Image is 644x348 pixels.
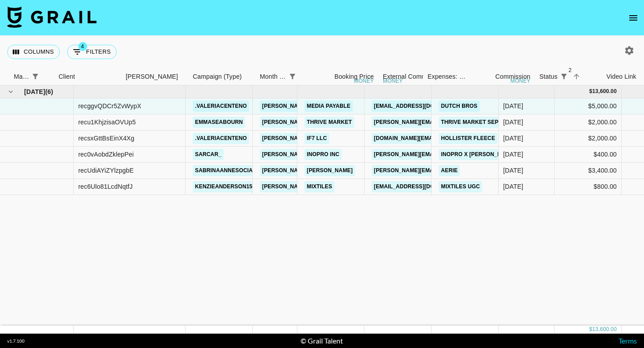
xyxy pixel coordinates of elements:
[78,134,135,143] div: recsxGttBsEinX4Xg
[193,101,249,112] a: .valeriacenteno
[260,133,406,144] a: [PERSON_NAME][EMAIL_ADDRESS][DOMAIN_NAME]
[305,181,335,192] a: Mixtiles
[555,131,622,147] div: $2,000.00
[305,101,353,112] a: Media Payable
[255,68,311,85] div: Month Due
[555,163,622,179] div: $3,400.00
[193,133,249,144] a: .valeriacenteno
[29,70,42,83] div: 1 active filter
[555,115,622,131] div: $2,000.00
[439,149,565,160] a: Inopro x [PERSON_NAME] [PERSON_NAME]
[78,182,133,191] div: rec6Ulo81LcdNqtfJ
[121,68,188,85] div: Booker
[260,68,286,85] div: Month Due
[383,78,403,84] div: money
[372,165,563,176] a: [PERSON_NAME][EMAIL_ADDRESS][PERSON_NAME][DOMAIN_NAME]
[193,149,224,160] a: sarcar_
[9,68,54,85] div: Manager
[372,117,563,128] a: [PERSON_NAME][EMAIL_ADDRESS][PERSON_NAME][DOMAIN_NAME]
[286,70,299,83] button: Show filters
[439,133,497,144] a: Hollister Fleece
[78,42,87,51] span: 4
[619,336,637,345] a: Terms
[54,68,121,85] div: Client
[299,70,311,83] button: Sort
[383,68,443,85] div: External Commission
[29,70,42,83] button: Show filters
[305,149,342,160] a: Inopro Inc
[439,181,482,192] a: Mixtiles UGC
[78,150,134,159] div: rec0vAobdZklepPei
[286,70,299,83] div: 1 active filter
[59,68,75,85] div: Client
[592,88,617,95] div: 13,600.00
[42,70,54,83] button: Sort
[510,78,530,84] div: money
[67,45,117,59] button: Show filters
[193,165,262,176] a: sabrinaannesocials
[14,68,29,85] div: Manager
[589,326,592,333] div: $
[555,98,622,115] div: $5,000.00
[78,166,134,175] div: recUdiAYiZYlzpgbE
[503,182,523,191] div: Sep '25
[260,149,406,160] a: [PERSON_NAME][EMAIL_ADDRESS][DOMAIN_NAME]
[503,118,523,127] div: Sep '25
[570,70,583,83] button: Sort
[7,6,97,28] img: Grail Talent
[606,68,636,85] div: Video Link
[372,101,472,112] a: [EMAIL_ADDRESS][DOMAIN_NAME]
[535,68,602,85] div: Status
[555,147,622,163] div: $400.00
[301,336,343,345] div: © Grail Talent
[503,102,523,110] div: Sep '25
[503,150,523,159] div: Sep '25
[260,181,406,192] a: [PERSON_NAME][EMAIL_ADDRESS][DOMAIN_NAME]
[335,68,374,85] div: Booking Price
[503,166,523,175] div: Sep '25
[305,165,355,176] a: [PERSON_NAME]
[126,68,178,85] div: [PERSON_NAME]
[439,165,460,176] a: Aerie
[439,101,480,112] a: Dutch Bros
[354,78,374,84] div: money
[558,70,570,83] div: 2 active filters
[7,338,25,344] div: v 1.7.100
[7,45,60,59] button: Select columns
[4,85,17,98] button: hide children
[555,179,622,195] div: $800.00
[592,326,617,333] div: 13,600.00
[503,134,523,143] div: Sep '25
[193,117,245,128] a: emmaseabourn
[428,68,466,85] div: Expenses: Remove Commission?
[372,133,517,144] a: [DOMAIN_NAME][EMAIL_ADDRESS][DOMAIN_NAME]
[372,149,517,160] a: [PERSON_NAME][EMAIL_ADDRESS][DOMAIN_NAME]
[188,68,255,85] div: Campaign (Type)
[193,68,242,85] div: Campaign (Type)
[45,87,53,96] span: ( 6 )
[305,117,354,128] a: Thrive Market
[539,68,558,85] div: Status
[24,87,45,96] span: [DATE]
[439,117,504,128] a: Thrive Market Sept
[193,181,254,192] a: kenzieanderson15
[624,9,642,27] button: open drawer
[589,88,592,95] div: $
[566,66,575,75] span: 2
[423,68,468,85] div: Expenses: Remove Commission?
[78,102,141,110] div: recggvQDCr5ZvWypX
[372,181,472,192] a: [EMAIL_ADDRESS][DOMAIN_NAME]
[78,118,136,127] div: recu1KhjzisaOVUp5
[305,133,329,144] a: IF7 LLC
[558,70,570,83] button: Show filters
[260,117,406,128] a: [PERSON_NAME][EMAIL_ADDRESS][DOMAIN_NAME]
[495,68,530,85] div: Commission
[260,101,406,112] a: [PERSON_NAME][EMAIL_ADDRESS][DOMAIN_NAME]
[260,165,406,176] a: [PERSON_NAME][EMAIL_ADDRESS][DOMAIN_NAME]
